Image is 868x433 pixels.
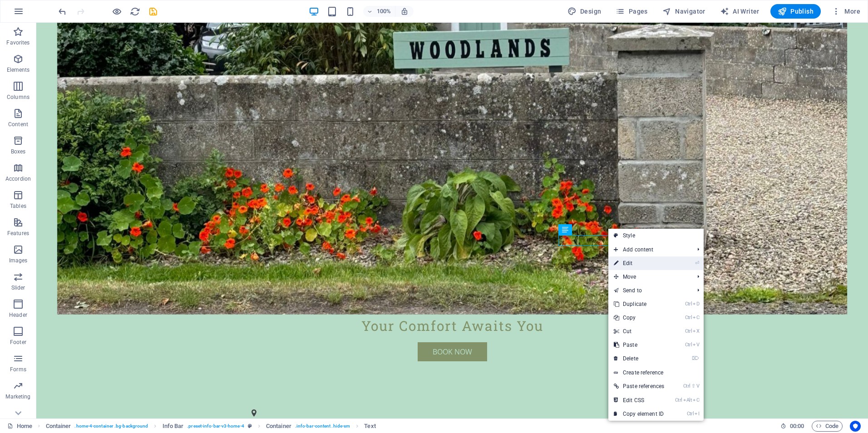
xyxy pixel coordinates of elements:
[816,421,838,432] span: Code
[74,421,148,432] span: . home-4-container .bg-background
[683,383,690,389] i: Ctrl
[111,6,122,17] button: Click here to leave preview mode and continue editing
[7,230,29,237] p: Features
[266,421,291,432] span: Click to select. Double-click to edit
[564,4,605,19] div: Design (Ctrl+Alt+Y)
[691,383,695,389] i: ⇧
[812,421,843,432] button: Code
[7,421,32,432] a: Click to cancel selection. Double-click to open Pages
[696,383,699,389] i: V
[790,421,804,432] span: 00 00
[10,366,26,373] p: Forms
[8,121,28,128] p: Content
[608,407,670,421] a: CtrlICopy element ID
[608,366,704,379] a: Create reference
[608,243,690,256] span: Add content
[129,6,140,17] button: reload
[720,7,759,16] span: AI Writer
[10,202,26,210] p: Tables
[608,229,704,242] a: Style
[46,421,376,432] nav: breadcrumb
[10,339,26,346] p: Footer
[11,284,25,291] p: Slider
[616,7,647,16] span: Pages
[608,270,690,284] span: Move
[5,175,31,182] p: Accordion
[364,421,375,432] span: Click to select. Double-click to edit
[608,338,670,352] a: CtrlVPaste
[608,394,670,407] a: CtrlAltCEdit CSS
[685,328,692,334] i: Ctrl
[148,6,158,17] button: save
[6,39,30,46] p: Favorites
[567,7,602,16] span: Design
[608,325,670,338] a: CtrlXCut
[780,421,804,432] h6: Session time
[662,7,705,16] span: Navigator
[130,6,140,17] i: Reload page
[685,342,692,348] i: Ctrl
[778,7,814,16] span: Publish
[796,423,798,429] span: :
[685,315,692,320] i: Ctrl
[695,411,699,417] i: I
[295,421,350,432] span: . info-bar-content .hide-sm
[685,301,692,307] i: Ctrl
[659,4,709,19] button: Navigator
[828,4,864,19] button: More
[692,355,699,361] i: ⌦
[612,4,651,19] button: Pages
[693,315,699,320] i: C
[400,7,409,15] i: On resize automatically adjust zoom level to fit chosen device.
[683,397,692,403] i: Alt
[608,297,670,311] a: CtrlDDuplicate
[7,93,30,101] p: Columns
[564,4,605,19] button: Design
[5,393,30,400] p: Marketing
[608,311,670,325] a: CtrlCCopy
[57,6,68,17] i: Undo: Change link (Ctrl+Z)
[163,421,184,432] span: Click to select. Double-click to edit
[248,423,252,428] i: This element is a customizable preset
[9,311,27,319] p: Header
[695,260,699,266] i: ⏎
[608,379,670,393] a: Ctrl⇧VPaste references
[850,421,861,432] button: Usercentrics
[377,6,391,17] h6: 100%
[716,4,763,19] button: AI Writer
[608,284,690,297] a: Send to
[608,352,670,365] a: ⌦Delete
[608,256,670,270] a: ⏎Edit
[7,66,30,74] p: Elements
[675,397,682,403] i: Ctrl
[832,7,860,16] span: More
[693,397,699,403] i: C
[46,421,71,432] span: Click to select. Double-click to edit
[57,6,68,17] button: undo
[693,301,699,307] i: D
[693,328,699,334] i: X
[693,342,699,348] i: V
[256,394,274,404] span: Banff
[687,411,694,417] i: Ctrl
[770,4,821,19] button: Publish
[148,6,158,17] i: Save (Ctrl+S)
[9,257,28,264] p: Images
[187,421,244,432] span: . preset-info-bar-v3-home-4
[11,148,26,155] p: Boxes
[363,6,395,17] button: 100%
[276,394,307,404] span: AB45 3SX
